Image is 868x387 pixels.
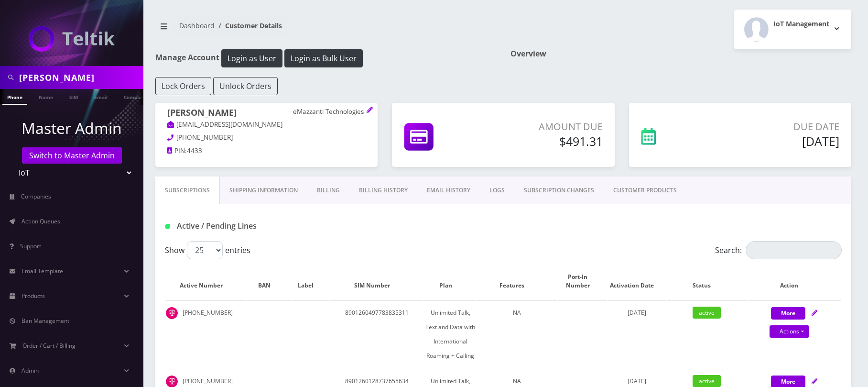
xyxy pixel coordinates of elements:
a: Billing [307,177,349,204]
img: IoT [29,26,115,52]
label: Show entries [165,241,250,259]
input: Search: [746,241,842,259]
input: Search in Company [19,68,141,87]
h1: Manage Account [155,49,496,67]
span: Admin [22,366,39,375]
button: IoT Management [734,10,851,49]
h2: IoT Management [773,20,829,28]
button: More [771,307,805,320]
th: SIM Number: activate to sort column ascending [330,263,424,299]
span: active [693,307,721,319]
a: Email [89,89,112,104]
span: Support [20,242,41,250]
button: Login as User [221,49,282,67]
a: Login as User [219,52,284,63]
a: Name [34,89,58,104]
span: Products [22,292,45,300]
th: Status: activate to sort column ascending [667,263,747,299]
h1: [PERSON_NAME] [167,108,366,120]
th: Plan: activate to sort column ascending [424,263,476,299]
a: PIN: [167,146,187,156]
select: Showentries [187,241,223,259]
a: Phone [2,89,27,105]
h1: Overview [510,49,851,58]
span: Companies [21,192,51,200]
a: Billing History [349,177,417,204]
a: LOGS [480,177,514,204]
span: Ban Management [22,317,69,325]
a: Shipping Information [220,177,307,204]
a: [EMAIL_ADDRESS][DOMAIN_NAME] [167,120,282,130]
span: active [693,375,721,387]
th: Active Number: activate to sort column ascending [166,263,246,299]
h5: $491.31 [493,134,603,148]
img: t_img.png [166,307,178,319]
span: [DATE] [628,377,646,385]
span: [DATE] [628,309,646,317]
a: Subscriptions [155,177,220,204]
th: Label: activate to sort column ascending [292,263,329,299]
td: 8901260497783835311 [330,300,424,368]
nav: breadcrumb [155,16,496,43]
td: Unlimited Talk, Text and Data with International Roaming + Calling [424,300,476,368]
a: SUBSCRIPTION CHANGES [514,177,604,204]
span: Email Template [22,267,63,275]
h5: [DATE] [712,134,839,148]
span: [PHONE_NUMBER] [176,133,233,142]
li: Customer Details [215,21,282,31]
td: NA [477,300,557,368]
a: Switch to Master Admin [22,147,122,164]
td: [PHONE_NUMBER] [166,300,246,368]
th: Activation Date: activate to sort column ascending [608,263,666,299]
a: SIM [65,89,83,104]
a: Actions [770,325,809,338]
button: Unlock Orders [213,77,278,95]
button: Lock Orders [155,77,211,95]
img: Active / Pending Lines [165,224,170,229]
th: Features: activate to sort column ascending [477,263,557,299]
p: Amount Due [493,120,603,134]
th: Action: activate to sort column ascending [748,263,841,299]
a: Company [119,89,151,104]
a: Login as Bulk User [284,52,363,63]
span: Order / Cart / Billing [22,342,76,350]
h1: Active / Pending Lines [165,221,381,231]
p: eMazzanti Technologies [293,108,366,116]
label: Search: [715,241,842,259]
a: CUSTOMER PRODUCTS [604,177,686,204]
th: BAN: activate to sort column ascending [247,263,291,299]
a: EMAIL HISTORY [417,177,480,204]
p: Due Date [712,120,839,134]
a: Dashboard [179,21,215,30]
span: Action Queues [22,217,60,225]
th: Port-In Number: activate to sort column ascending [558,263,607,299]
button: Login as Bulk User [284,49,363,67]
span: 4433 [187,146,202,155]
